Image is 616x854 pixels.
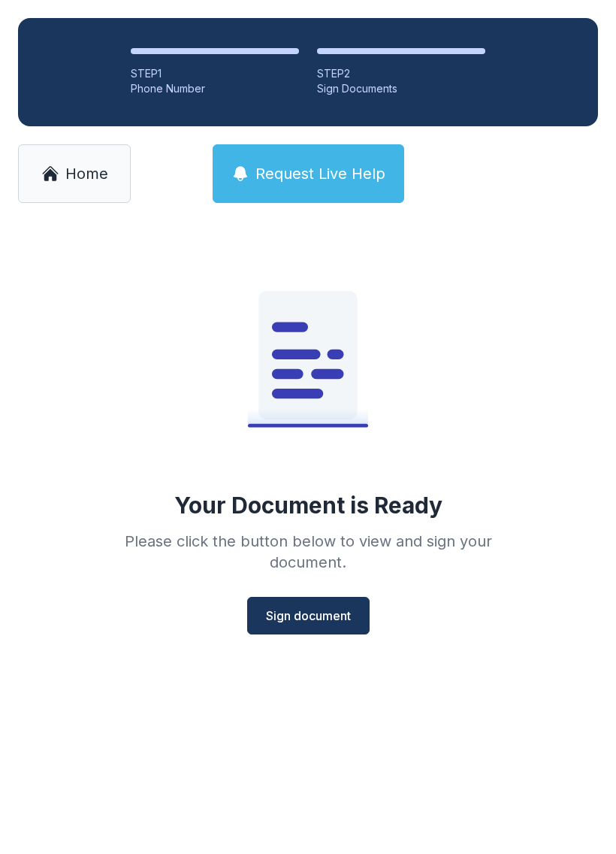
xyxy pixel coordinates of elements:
[174,492,442,519] div: Your Document is Ready
[317,66,485,81] div: STEP 2
[65,163,108,184] span: Home
[255,163,385,184] span: Request Live Help
[131,66,299,81] div: STEP 1
[92,531,524,573] div: Please click the button below to view and sign your document.
[131,81,299,96] div: Phone Number
[266,607,351,625] span: Sign document
[317,81,485,96] div: Sign Documents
